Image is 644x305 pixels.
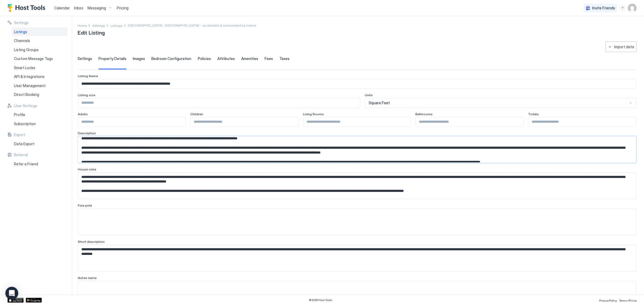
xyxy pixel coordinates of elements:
[78,112,88,116] span: Adults
[14,83,46,88] span: User Management
[78,131,96,135] span: Description
[8,4,48,12] a: Host Tools Logo
[12,45,68,54] a: Listing Groups
[78,56,92,61] span: Settings
[12,159,68,169] a: Refer a Friend
[128,23,257,27] span: Breadcrumb
[528,112,539,116] span: Toilets
[78,203,92,207] span: Fine print
[78,245,631,271] textarea: Input Field
[78,136,631,163] textarea: Input Field
[12,63,68,72] a: Smart Locks
[54,5,70,11] a: Calendar
[14,103,37,108] span: User Settings
[78,28,105,36] span: Edit Listing
[78,24,87,28] span: Home
[217,56,235,61] span: Attributes
[198,56,211,61] span: Policies
[14,65,35,70] span: Smart Locks
[14,162,38,166] span: Refer a Friend
[599,299,617,302] span: Privacy Policy
[12,81,68,90] a: User Management
[92,23,105,28] a: Settings
[117,6,129,10] span: Pricing
[619,297,636,303] a: Terms Of Use
[190,112,203,116] span: Children
[265,56,273,61] span: Fees
[14,74,45,79] span: API & Integrations
[12,110,68,119] a: Profile
[78,173,631,199] textarea: Input Field
[416,117,523,127] input: Input Field
[78,93,95,97] span: Listing size
[78,98,360,107] input: Input Field
[628,4,636,12] div: User profile
[14,152,28,157] span: Referral
[14,121,36,126] span: Subscription
[74,6,83,10] span: Inbox
[78,79,636,88] input: Input Field
[14,112,25,117] span: Profile
[12,139,68,148] a: Data Export
[14,38,30,43] span: Channels
[111,24,123,28] span: Listings
[279,56,290,61] span: Taxes
[78,167,96,171] span: House rules
[528,117,636,127] input: Input Field
[5,287,18,300] div: Open Intercom Messenger
[415,112,433,116] span: Bathrooms
[98,56,126,61] span: Property Details
[78,74,98,78] span: Listing Name
[133,56,145,61] span: Images
[14,47,39,52] span: Listing Groups
[619,5,626,11] div: menu
[92,23,105,28] div: Breadcrumb
[592,6,615,10] span: Invite Friends
[151,56,191,61] span: Bedroom Configuration
[14,132,25,137] span: Export
[78,23,87,28] div: Breadcrumb
[619,299,636,302] span: Terms Of Use
[26,298,42,303] a: Google Play Store
[12,54,68,63] a: Custom Message Tags
[309,298,332,302] span: © 2025 Host Tools
[241,56,258,61] span: Amenities
[78,209,636,235] textarea: Input Field
[78,276,97,280] span: Notes name
[12,90,68,99] a: Direct Booking
[14,29,27,34] span: Listings
[8,298,24,303] a: App Store
[111,23,123,28] a: Listings
[92,24,105,28] span: Settings
[303,117,411,127] input: Input Field
[605,42,636,52] button: Import data
[14,142,35,146] span: Data Export
[365,93,373,97] span: Units
[74,5,83,11] a: Inbox
[369,101,390,105] span: Square Feet
[14,20,28,25] span: Settings
[78,23,87,28] a: Home
[12,119,68,128] a: Subscription
[303,112,324,116] span: Living Rooms
[191,117,298,127] input: Input Field
[78,117,186,127] input: Input Field
[599,297,617,303] a: Privacy Policy
[12,72,68,81] a: API & Integrations
[78,240,105,244] span: Short description
[14,56,53,61] span: Custom Message Tags
[111,23,123,28] div: Breadcrumb
[54,6,70,10] span: Calendar
[87,6,106,10] span: Messaging
[14,92,39,97] span: Direct Booking
[12,36,68,45] a: Channels
[614,44,634,50] div: Import data
[12,27,68,36] a: Listings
